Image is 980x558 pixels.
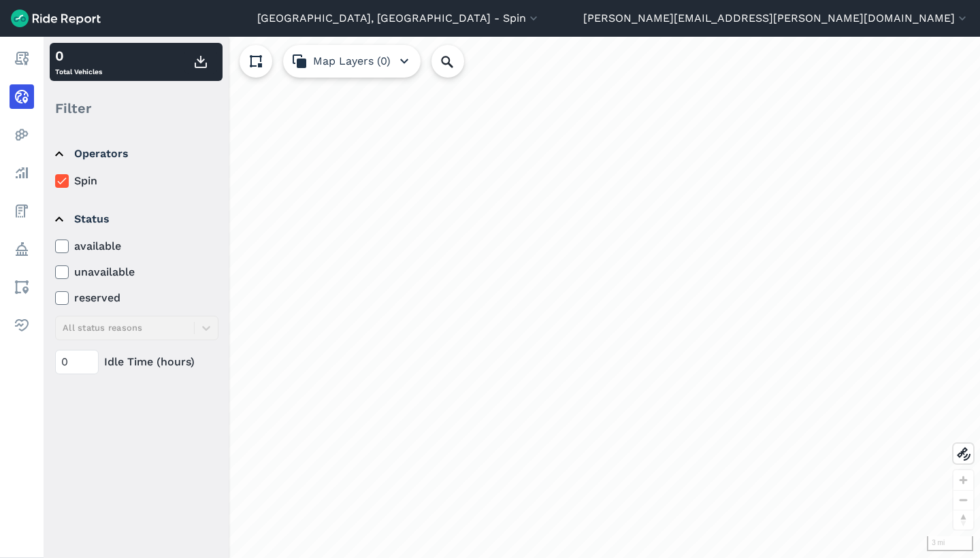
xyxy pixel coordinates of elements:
img: Ride Report [11,10,101,27]
div: 0 [55,46,102,66]
button: Map Layers (0) [283,45,421,78]
a: Fees [10,199,34,223]
a: Heatmaps [10,122,34,147]
a: Realtime [10,84,34,109]
label: unavailable [55,264,218,280]
summary: Status [55,200,216,238]
div: loading [44,37,980,558]
summary: Operators [55,135,216,173]
div: Filter [50,87,223,129]
a: Report [10,46,34,71]
div: Idle Time (hours) [55,350,218,374]
div: Total Vehicles [55,46,102,78]
a: Areas [10,275,34,299]
input: Search Location or Vehicles [431,45,486,78]
label: reserved [55,290,218,306]
button: [PERSON_NAME][EMAIL_ADDRESS][PERSON_NAME][DOMAIN_NAME] [583,10,969,27]
a: Health [10,313,34,338]
label: available [55,238,218,255]
a: Analyze [10,161,34,185]
a: Policy [10,237,34,261]
button: [GEOGRAPHIC_DATA], [GEOGRAPHIC_DATA] - Spin [257,10,540,27]
label: Spin [55,173,218,189]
